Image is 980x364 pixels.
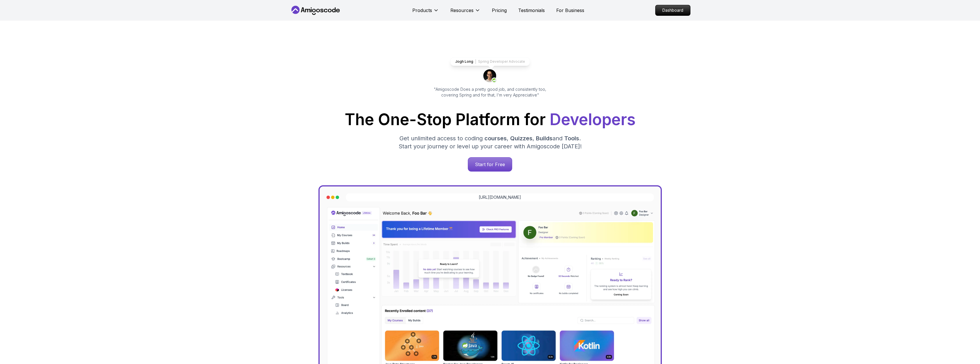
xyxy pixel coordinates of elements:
span: courses [484,135,507,142]
p: "Amigoscode Does a pretty good job, and consistently too, covering Spring and for that, I'm very ... [426,86,554,98]
p: Start for Free [468,158,512,171]
span: Developers [550,110,635,129]
span: Tools [564,135,579,142]
p: Dashboard [656,5,690,15]
h1: The One-Stop Platform for [294,112,686,127]
a: Dashboard [655,5,690,16]
a: Start for Free [468,157,512,172]
button: Products [412,7,439,18]
a: Pricing [492,7,507,14]
p: Spring Developer Advocate [478,59,525,64]
button: Resources [450,7,480,18]
a: For Business [556,7,584,14]
p: Jogh Long [455,59,473,64]
p: Get unlimited access to coding , , and . Start your journey or level up your career with Amigosco... [394,134,586,150]
p: Products [412,7,432,14]
span: Builds [536,135,553,142]
p: Resources [450,7,474,14]
span: Quizzes [510,135,532,142]
img: josh long [483,69,497,83]
a: [URL][DOMAIN_NAME] [479,194,521,200]
a: Testimonials [518,7,545,14]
